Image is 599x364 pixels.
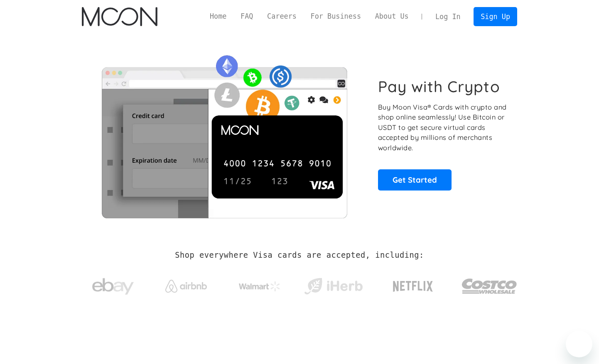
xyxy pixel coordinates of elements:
[175,251,424,260] h2: Shop everywhere Visa cards are accepted, including:
[82,49,366,218] img: Moon Cards let you spend your crypto anywhere Visa is accepted.
[82,7,157,26] img: Moon Logo
[82,265,144,304] a: ebay
[378,102,508,153] p: Buy Moon Visa® Cards with crypto and shop online seamlessly! Use Bitcoin or USDT to get secure vi...
[368,11,416,22] a: About Us
[378,77,500,96] h1: Pay with Crypto
[462,271,517,302] img: Costco
[239,281,280,291] img: Walmart
[474,7,517,26] a: Sign Up
[302,267,364,301] a: iHerb
[92,274,134,300] img: ebay
[378,169,452,190] a: Get Started
[233,11,260,22] a: FAQ
[566,331,592,357] iframe: Button to launch messaging window
[428,7,467,26] a: Log In
[229,273,291,296] a: Walmart
[155,271,217,297] a: Airbnb
[203,11,233,22] a: Home
[376,268,450,301] a: Netflix
[302,276,364,297] img: iHerb
[165,280,207,293] img: Airbnb
[392,276,434,297] img: Netflix
[82,7,157,26] a: home
[260,11,303,22] a: Careers
[304,11,368,22] a: For Business
[462,262,517,306] a: Costco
